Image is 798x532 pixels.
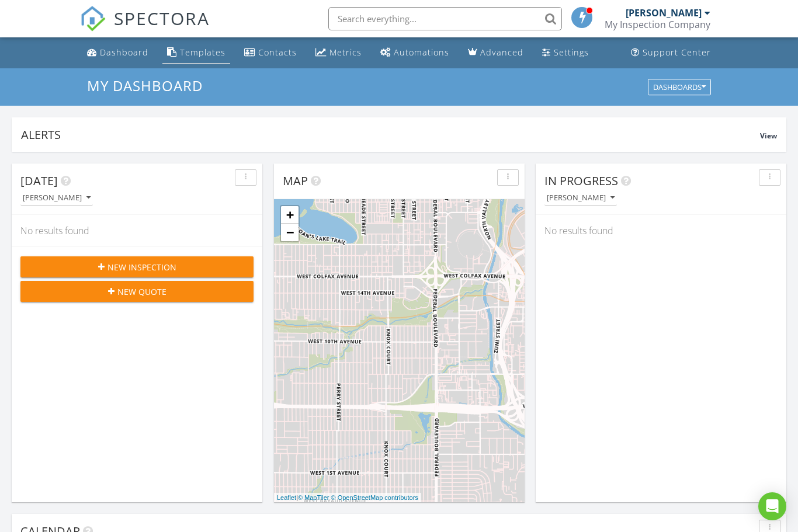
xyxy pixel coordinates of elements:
span: [DATE] [20,173,58,189]
a: Dashboard [82,42,153,64]
div: Dashboard [100,47,148,58]
div: Open Intercom Messenger [758,492,786,520]
div: No results found [536,215,786,246]
span: SPECTORA [114,6,210,30]
a: Support Center [626,42,716,64]
a: Metrics [311,42,366,64]
a: Leaflet [277,494,296,501]
div: Templates [180,47,225,58]
div: Support Center [643,47,711,58]
a: Settings [537,42,594,64]
span: View [760,131,777,141]
div: [PERSON_NAME] [547,194,615,202]
button: [PERSON_NAME] [544,190,617,206]
a: Zoom out [281,224,299,241]
a: Automations (Basic) [376,42,454,64]
span: New Inspection [107,261,176,273]
div: [PERSON_NAME] [23,194,91,202]
div: Alerts [21,127,760,142]
a: Advanced [463,42,528,64]
a: Contacts [240,42,301,64]
input: Search everything... [328,7,562,30]
div: Advanced [480,47,523,58]
div: No results found [12,215,262,246]
button: New Inspection [20,256,254,277]
div: Metrics [329,47,362,58]
div: Automations [394,47,449,58]
a: © MapTiler [298,494,329,501]
span: New Quote [117,286,166,298]
a: Zoom in [281,206,299,224]
div: Settings [554,47,589,58]
div: My Inspection Company [605,19,710,30]
a: SPECTORA [80,16,210,40]
span: In Progress [544,173,618,189]
button: [PERSON_NAME] [20,190,93,206]
a: © OpenStreetMap contributors [331,494,418,501]
button: New Quote [20,281,254,302]
div: Dashboards [653,83,706,91]
a: Templates [162,42,230,64]
button: Dashboards [648,79,711,95]
div: Contacts [258,47,297,58]
span: My Dashboard [87,76,203,95]
div: [PERSON_NAME] [626,7,702,19]
div: | [274,493,421,503]
span: Map [283,173,308,189]
img: The Best Home Inspection Software - Spectora [80,6,106,32]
